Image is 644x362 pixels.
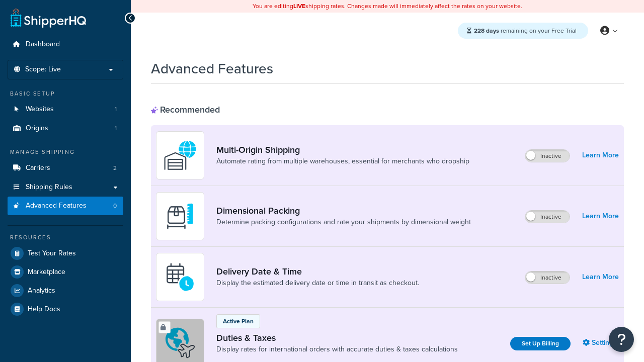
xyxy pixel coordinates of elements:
[525,211,570,223] label: Inactive
[223,317,254,326] p: Active Plan
[26,105,54,114] span: Websites
[151,104,220,115] div: Recommended
[8,119,123,138] li: Origins
[8,100,123,119] a: Websites1
[28,305,60,314] span: Help Docs
[525,150,570,162] label: Inactive
[8,89,123,98] div: Basic Setup
[25,65,61,74] span: Scope: Live
[510,337,571,350] a: Set Up Billing
[216,144,469,155] a: Multi-Origin Shipping
[8,119,123,138] a: Origins1
[582,270,619,284] a: Learn More
[8,300,123,318] a: Help Docs
[26,183,72,192] span: Shipping Rules
[474,26,499,35] strong: 228 days
[582,209,619,223] a: Learn More
[28,287,55,295] span: Analytics
[8,233,123,242] div: Resources
[8,244,123,262] a: Test Your Rates
[216,344,458,354] a: Display rates for international orders with accurate duties & taxes calculations
[609,327,634,352] button: Open Resource Center
[216,332,458,343] a: Duties & Taxes
[8,159,123,177] a: Carriers2
[28,268,65,277] span: Marketplace
[113,202,117,210] span: 0
[26,202,87,210] span: Advanced Features
[163,259,198,295] img: gfkeb5ejjkALwAAAABJRU5ErkJggg==
[216,205,471,216] a: Dimensional Packing
[216,266,419,277] a: Delivery Date & Time
[26,124,48,133] span: Origins
[26,164,50,172] span: Carriers
[115,124,117,133] span: 1
[28,249,76,258] span: Test Your Rates
[115,105,117,114] span: 1
[216,156,469,166] a: Automate rating from multiple warehouses, essential for merchants who dropship
[163,138,198,173] img: WatD5o0RtDAAAAAElFTkSuQmCC
[583,336,619,350] a: Settings
[26,40,60,49] span: Dashboard
[8,159,123,177] li: Carriers
[163,199,198,234] img: DTVBYsAAAAAASUVORK5CYII=
[8,100,123,119] li: Websites
[474,26,577,35] span: remaining on your Free Trial
[8,197,123,215] a: Advanced Features0
[8,178,123,197] a: Shipping Rules
[525,271,570,284] label: Inactive
[151,59,273,78] h1: Advanced Features
[216,217,471,227] a: Determine packing configurations and rate your shipments by dimensional weight
[582,148,619,162] a: Learn More
[8,263,123,281] a: Marketplace
[216,278,419,288] a: Display the estimated delivery date or time in transit as checkout.
[8,148,123,156] div: Manage Shipping
[293,2,305,11] b: LIVE
[8,282,123,300] a: Analytics
[8,35,123,54] a: Dashboard
[113,164,117,172] span: 2
[8,197,123,215] li: Advanced Features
